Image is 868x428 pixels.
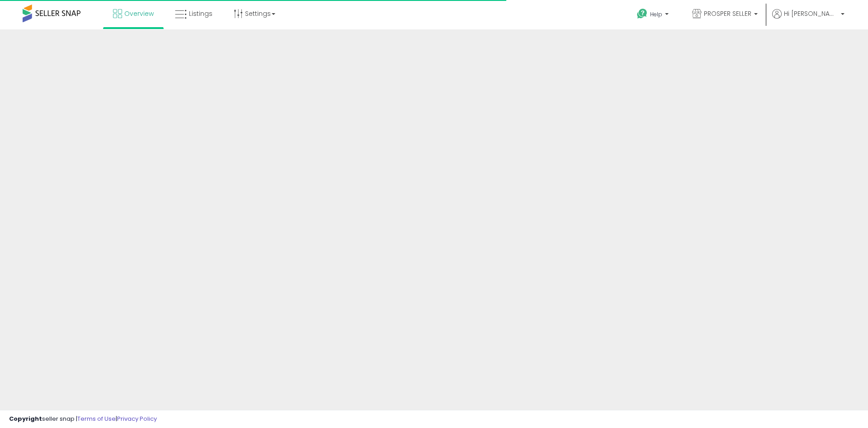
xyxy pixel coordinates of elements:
span: Help [650,10,662,18]
a: Help [630,1,678,29]
i: Get Help [637,8,648,19]
span: Hi [PERSON_NAME] [784,9,838,18]
span: Overview [124,9,154,18]
span: PROSPER SELLER [704,9,751,18]
a: Hi [PERSON_NAME] [772,9,844,29]
span: Listings [189,9,212,18]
